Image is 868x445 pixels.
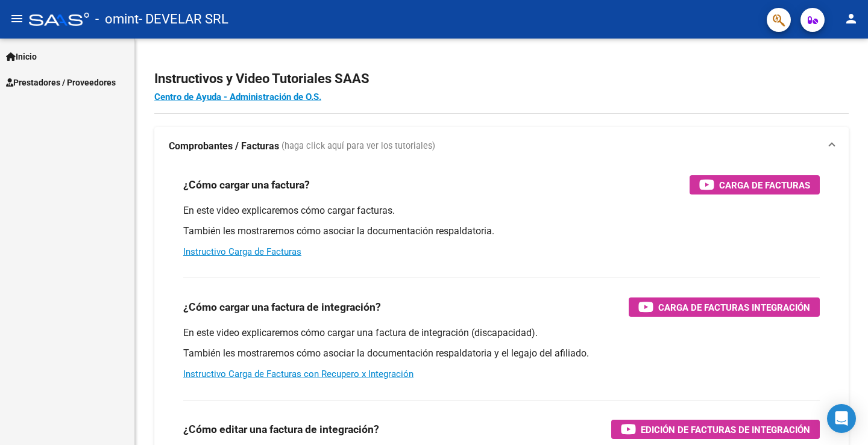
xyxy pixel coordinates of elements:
span: Edición de Facturas de integración [641,422,810,437]
p: También les mostraremos cómo asociar la documentación respaldatoria. [183,225,820,238]
mat-expansion-panel-header: Comprobantes / Facturas (haga click aquí para ver los tutoriales) [154,127,849,166]
span: Carga de Facturas [719,178,810,193]
a: Instructivo Carga de Facturas con Recupero x Integración [183,369,414,379]
h3: ¿Cómo cargar una factura de integración? [183,299,381,316]
span: Carga de Facturas Integración [658,300,810,315]
span: - DEVELAR SRL [139,6,228,33]
span: (haga click aquí para ver los tutoriales) [281,140,435,153]
a: Centro de Ayuda - Administración de O.S. [154,92,321,102]
strong: Comprobantes / Facturas [169,140,279,153]
p: En este video explicaremos cómo cargar facturas. [183,204,820,217]
a: Instructivo Carga de Facturas [183,246,301,257]
h3: ¿Cómo cargar una factura? [183,176,310,193]
h3: ¿Cómo editar una factura de integración? [183,421,379,438]
span: - omint [95,6,139,33]
div: Open Intercom Messenger [827,404,856,433]
h2: Instructivos y Video Tutoriales SAAS [154,67,849,90]
mat-icon: person [844,11,858,26]
mat-icon: menu [10,11,24,26]
button: Carga de Facturas [690,175,820,194]
span: Prestadores / Proveedores [6,76,116,89]
p: En este video explicaremos cómo cargar una factura de integración (discapacidad). [183,326,820,340]
p: También les mostraremos cómo asociar la documentación respaldatoria y el legajo del afiliado. [183,347,820,360]
span: Inicio [6,50,37,63]
button: Carga de Facturas Integración [629,297,820,317]
button: Edición de Facturas de integración [611,420,820,439]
